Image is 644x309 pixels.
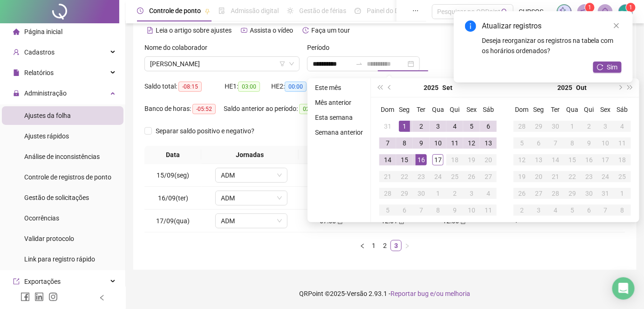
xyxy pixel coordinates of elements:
td: 2025-09-25 [446,168,463,185]
td: 2025-10-09 [581,135,597,151]
span: home [13,28,20,35]
span: Validar protocolo [24,235,74,242]
span: linkedin [34,292,44,302]
div: 30 [416,188,427,199]
span: ellipsis [412,7,419,14]
div: 6 [399,205,410,216]
span: filter [280,61,285,67]
td: 2025-10-22 [564,168,581,185]
td: 2025-10-28 [547,185,564,202]
span: Ajustes rápidos [24,132,69,140]
div: 31 [600,188,611,199]
td: 2025-09-14 [379,151,396,168]
div: 18 [617,154,628,165]
span: 1 [629,4,632,11]
td: 2025-11-01 [614,185,631,202]
td: 2025-09-26 [463,168,480,185]
span: left [360,243,365,249]
div: 28 [382,188,393,199]
button: right [402,240,413,251]
span: swap-right [356,60,363,68]
div: 24 [600,171,611,182]
div: 9 [416,137,427,149]
div: 28 [550,188,561,199]
span: Admissão digital [231,7,279,14]
div: 3 [432,121,444,132]
div: 6 [483,121,494,132]
div: 25 [617,171,628,182]
span: -05:52 [192,104,216,114]
span: Gestão de solicitações [24,194,89,201]
span: 02:23 [299,104,321,114]
td: 2025-10-01 [430,185,446,202]
div: 4 [449,121,460,132]
td: 2025-10-01 [564,118,581,135]
td: 2025-10-04 [614,118,631,135]
span: export [13,278,20,285]
td: 2025-09-11 [446,135,463,151]
div: 20 [483,154,494,165]
span: Administração [24,89,67,97]
sup: Atualize o seu contato no menu Meus Dados [626,3,636,12]
span: down [277,195,282,201]
span: 03:00 [238,82,260,92]
td: 2025-10-02 [581,118,597,135]
td: 2025-10-03 [597,118,614,135]
span: Reportar bug e/ou melhoria [391,290,471,297]
td: 2025-10-08 [564,135,581,151]
div: 16 [583,154,595,165]
td: 2025-10-05 [379,202,396,219]
span: file-done [219,7,225,14]
th: Sáb [614,101,631,118]
li: Página anterior [357,240,368,251]
td: 2025-11-06 [581,202,597,219]
th: Qua [564,101,581,118]
div: 14 [382,154,393,165]
div: 10 [466,205,477,216]
div: 15 [399,154,410,165]
li: 3 [391,240,402,251]
td: 2025-10-16 [581,151,597,168]
a: Close [611,21,622,31]
td: 2025-10-14 [547,151,564,168]
span: Painel do DP [367,7,403,14]
td: 2025-09-02 [413,118,430,135]
td: 2025-08-31 [379,118,396,135]
th: Jornadas [201,146,299,164]
td: 2025-10-13 [530,151,547,168]
div: 4 [483,188,494,199]
div: 1 [399,121,410,132]
td: 2025-09-18 [446,151,463,168]
div: 27 [533,188,544,199]
div: 8 [432,205,444,216]
td: 2025-11-05 [564,202,581,219]
div: 5 [567,205,578,216]
th: Qui [581,101,597,118]
td: 2025-09-28 [514,118,530,135]
span: down [277,218,282,224]
div: 7 [416,205,427,216]
td: 2025-09-29 [530,118,547,135]
th: Dom [379,101,396,118]
th: Ter [413,101,430,118]
td: 2025-09-24 [430,168,446,185]
span: Controle de ponto [149,7,201,14]
div: 2 [416,121,427,132]
div: 3 [600,121,611,132]
div: 10 [432,137,444,149]
td: 2025-10-12 [514,151,530,168]
div: 5 [382,205,393,216]
span: bell [601,7,610,16]
div: 3 [533,205,544,216]
div: 7 [600,205,611,216]
div: 2 [449,188,460,199]
td: 2025-10-15 [564,151,581,168]
img: sparkle-icon.fc2bf0ac1784a2077858766a79e2daf3.svg [559,7,569,17]
div: 11 [483,205,494,216]
li: 1 [368,240,379,251]
span: -08:15 [178,82,202,92]
div: 2 [583,121,595,132]
div: 11 [617,137,628,149]
div: 23 [416,171,427,182]
span: file [13,69,20,76]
